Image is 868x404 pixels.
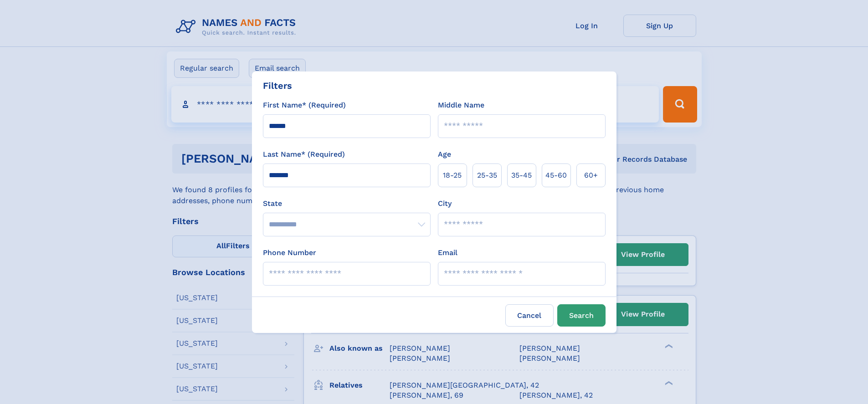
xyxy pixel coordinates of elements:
[545,170,567,181] span: 45‑60
[443,170,462,181] span: 18‑25
[263,198,431,209] label: State
[263,100,346,111] label: First Name* (Required)
[584,170,598,181] span: 60+
[263,247,316,258] label: Phone Number
[557,304,606,327] button: Search
[505,304,554,327] label: Cancel
[438,198,452,209] label: City
[511,170,532,181] span: 35‑45
[438,149,451,160] label: Age
[438,247,457,258] label: Email
[263,149,345,160] label: Last Name* (Required)
[438,100,484,111] label: Middle Name
[477,170,497,181] span: 25‑35
[263,79,292,92] div: Filters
